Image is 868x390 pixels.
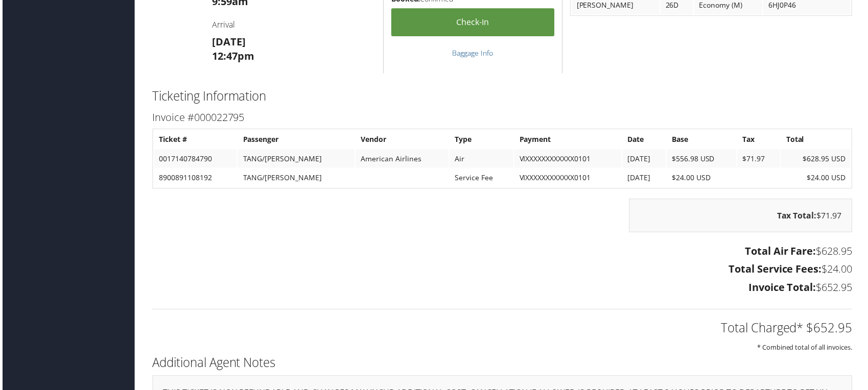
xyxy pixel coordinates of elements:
[237,169,354,188] td: TANG/[PERSON_NAME]
[237,150,354,168] td: TANG/[PERSON_NAME]
[783,131,853,149] th: Total
[746,245,818,259] strong: Total Air Fare:
[779,211,818,222] strong: Tax Total:
[514,169,622,188] td: VIXXXXXXXXXXXX0101
[623,131,667,149] th: Date
[152,150,236,168] td: 0017140784790
[450,150,513,168] td: Air
[739,131,782,149] th: Tax
[151,282,854,296] h3: $652.95
[210,49,253,63] strong: 12:47pm
[355,150,449,168] td: American Airlines
[355,131,449,149] th: Vendor
[759,344,854,353] small: * Combined total of all invoices.
[452,48,493,58] a: Baggage Info
[151,356,854,373] h2: Additional Agent Notes
[152,131,236,149] th: Ticket #
[668,169,738,188] td: $24.00 USD
[630,200,854,233] div: $71.97
[514,150,622,168] td: VIXXXXXXXXXXXX0101
[450,169,513,188] td: Service Fee
[514,131,622,149] th: Payment
[151,245,854,259] h3: $628.95
[210,19,375,30] h4: Arrival
[151,111,854,125] h3: Invoice #000022795
[730,263,824,277] strong: Total Service Fees:
[151,321,854,338] h2: Total Charged* $652.95
[151,88,854,105] h2: Ticketing Information
[623,150,667,168] td: [DATE]
[623,169,667,188] td: [DATE]
[151,263,854,278] h3: $24.00
[739,150,782,168] td: $71.97
[210,35,244,48] strong: [DATE]
[750,282,818,296] strong: Invoice Total:
[450,131,513,149] th: Type
[783,150,853,168] td: $628.95 USD
[668,131,738,149] th: Base
[391,8,555,36] a: Check-in
[237,131,354,149] th: Passenger
[783,169,853,188] td: $24.00 USD
[668,150,738,168] td: $556.98 USD
[152,169,236,188] td: 8900891108192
